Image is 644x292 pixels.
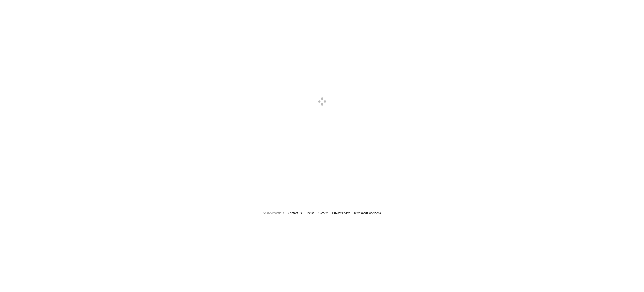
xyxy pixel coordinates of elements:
a: Terms and Conditions [354,211,381,215]
a: Privacy Policy [332,211,350,215]
span: © 2025 Effortless [263,211,284,215]
a: Careers [318,211,328,215]
a: Pricing [306,211,314,215]
a: Contact Us [288,211,302,215]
